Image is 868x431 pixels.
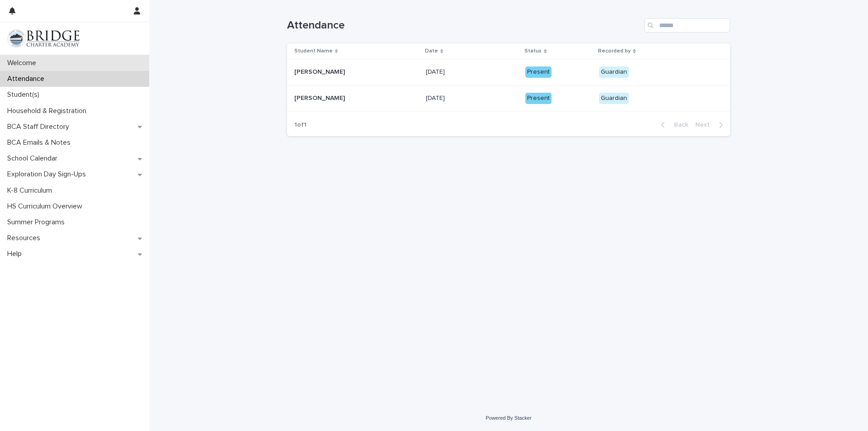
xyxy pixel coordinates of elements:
span: Next [695,122,715,128]
p: Help [4,250,29,258]
h1: Attendance [287,19,641,32]
p: Attendance [4,75,52,83]
div: Guardian [599,66,629,78]
p: [PERSON_NAME] [294,66,347,76]
input: Search [644,18,730,33]
button: Back [654,121,692,129]
img: V1C1m3IdTEidaUdm9Hs0 [7,29,80,47]
p: Exploration Day Sign-Ups [4,170,93,179]
p: BCA Emails & Notes [4,138,78,147]
span: Back [669,122,688,128]
p: Date [425,46,438,56]
p: 1 of 1 [287,114,314,136]
p: Resources [4,234,47,242]
p: Recorded by [598,46,631,56]
p: Student(s) [4,90,47,99]
a: Powered By Stacker [486,415,531,421]
tr: [PERSON_NAME][PERSON_NAME] [DATE][DATE] PresentGuardian [287,59,730,85]
p: Summer Programs [4,218,72,227]
p: K-8 Curriculum [4,186,59,195]
p: School Calendar [4,154,65,163]
p: [DATE] [426,93,447,102]
div: Present [525,66,552,78]
button: Next [692,121,730,129]
p: Status [524,46,542,56]
p: [DATE] [426,66,447,76]
p: Welcome [4,59,43,67]
div: Guardian [599,93,629,104]
div: Present [525,93,552,104]
p: BCA Staff Directory [4,123,76,131]
p: Household & Registration [4,107,94,115]
p: Student Name [294,46,333,56]
p: [PERSON_NAME] [294,93,347,102]
tr: [PERSON_NAME][PERSON_NAME] [DATE][DATE] PresentGuardian [287,85,730,112]
p: HS Curriculum Overview [4,202,90,211]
